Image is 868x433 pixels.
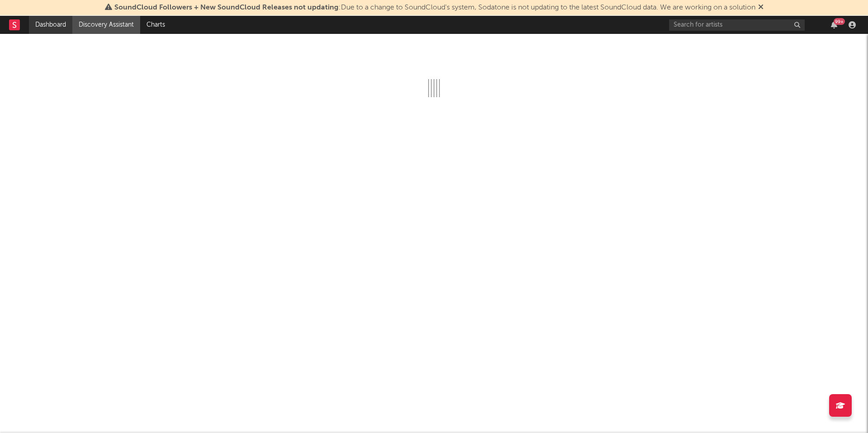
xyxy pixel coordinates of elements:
span: Dismiss [758,4,764,11]
span: SoundCloud Followers + New SoundCloud Releases not updating [114,4,339,11]
input: Search for artists [669,19,805,31]
a: Dashboard [29,16,72,34]
span: : Due to a change to SoundCloud's system, Sodatone is not updating to the latest SoundCloud data.... [114,4,755,11]
a: Charts [140,16,171,34]
a: Discovery Assistant [72,16,140,34]
div: 99 + [834,18,845,25]
button: 99+ [831,21,837,28]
